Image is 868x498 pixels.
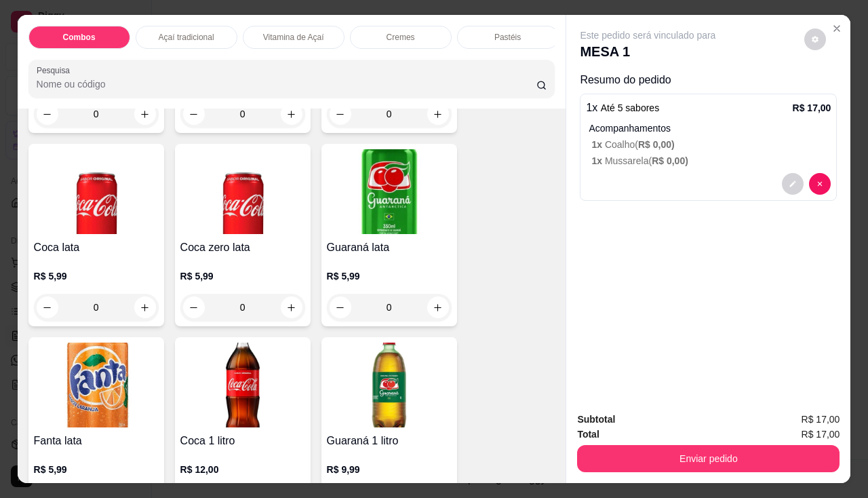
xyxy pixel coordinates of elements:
[809,173,831,195] button: decrease-product-quantity
[804,28,826,50] button: decrease-product-quantity
[591,154,831,168] p: Mussarela (
[793,101,831,115] p: R$ 17,00
[34,269,159,283] p: R$ 5,99
[580,42,715,61] p: MESA 1
[601,102,659,113] span: Até 5 sabores
[638,139,675,150] span: R$ 0,00 )
[34,240,159,256] h4: Coca lata
[180,149,305,234] img: product-image
[591,138,831,151] p: Coalho (
[63,32,96,43] p: Combos
[183,296,205,318] button: decrease-product-quantity
[782,173,804,195] button: decrease-product-quantity
[826,18,848,39] button: Close
[802,427,840,442] span: R$ 17,00
[577,445,840,472] button: Enviar pedido
[327,269,452,283] p: R$ 5,99
[427,296,449,318] button: increase-product-quantity
[327,463,452,476] p: R$ 9,99
[34,343,159,427] img: product-image
[37,64,75,76] label: Pesquisa
[330,296,351,318] button: decrease-product-quantity
[580,72,837,88] p: Resumo do pedido
[34,433,159,449] h4: Fanta lata
[580,28,715,42] p: Este pedido será vinculado para
[577,429,599,440] strong: Total
[652,155,688,166] span: R$ 0,00 )
[180,433,305,449] h4: Coca 1 litro
[37,296,58,318] button: decrease-product-quantity
[180,269,305,283] p: R$ 5,99
[577,414,615,425] strong: Subtotal
[34,149,159,234] img: product-image
[263,32,324,43] p: Vitamina de Açaí
[586,100,659,116] p: 1 x
[494,32,521,43] p: Pastéis
[327,433,452,449] h4: Guaraná 1 litro
[180,463,305,476] p: R$ 12,00
[327,240,452,256] h4: Guaraná lata
[34,463,159,476] p: R$ 5,99
[37,77,536,91] input: Pesquisa
[591,155,604,166] span: 1 x
[802,412,840,427] span: R$ 17,00
[281,296,302,318] button: increase-product-quantity
[159,32,214,43] p: Açaí tradicional
[180,240,305,256] h4: Coca zero lata
[134,296,156,318] button: increase-product-quantity
[327,343,452,427] img: product-image
[180,343,305,427] img: product-image
[327,149,452,234] img: product-image
[589,121,831,135] p: Acompanhamentos
[387,32,415,43] p: Cremes
[591,139,604,150] span: 1 x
